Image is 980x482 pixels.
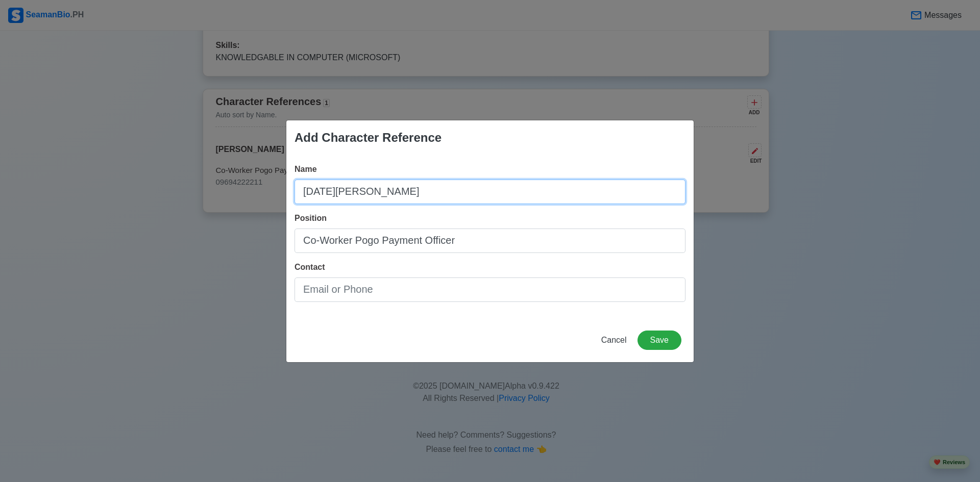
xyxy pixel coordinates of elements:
[638,331,681,350] button: Save
[295,214,327,222] span: Position
[595,331,633,350] button: Cancel
[295,180,685,204] input: Type name here...
[295,263,325,271] span: Contact
[295,229,685,253] input: Ex: Captain
[295,277,685,302] input: Email or Phone
[295,165,317,173] span: Name
[295,129,442,147] div: Add Character Reference
[601,336,627,344] span: Cancel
